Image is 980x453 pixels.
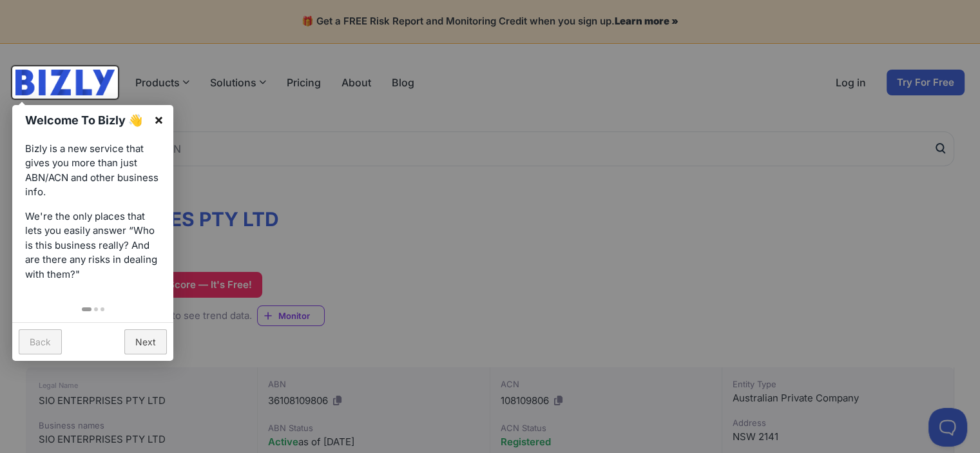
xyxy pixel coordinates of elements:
[124,329,167,354] a: Next
[19,329,62,354] a: Back
[144,105,173,134] a: ×
[25,142,160,200] p: Bizly is a new service that gives you more than just ABN/ACN and other business info.
[25,111,147,129] h1: Welcome To Bizly 👋
[25,209,160,282] p: We're the only places that lets you easily answer “Who is this business really? And are there any...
